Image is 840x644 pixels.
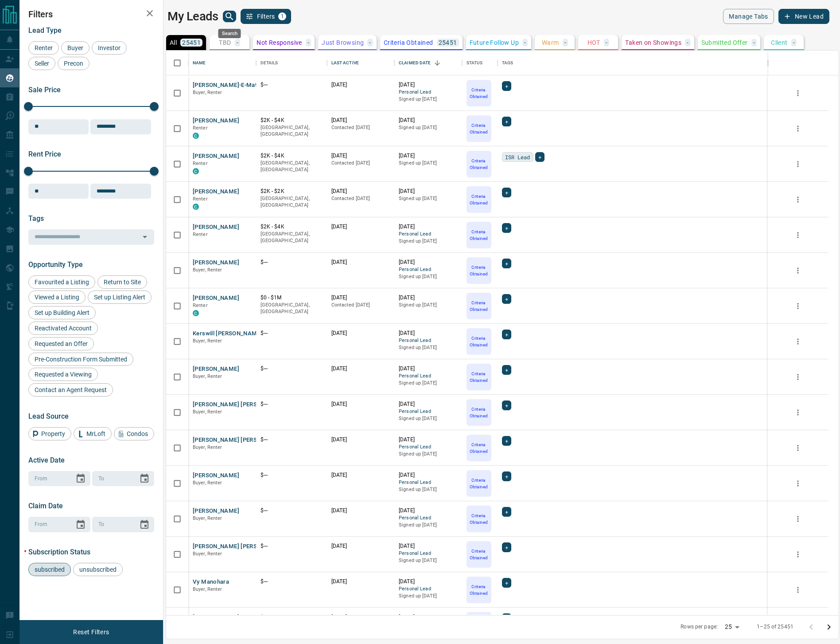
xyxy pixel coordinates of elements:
[261,613,323,621] p: $---
[331,188,390,195] p: [DATE]
[136,516,153,534] button: Choose date
[193,373,222,379] span: Buyer, Renter
[261,81,323,89] p: $---
[261,507,323,514] p: $---
[28,291,86,304] div: Viewed a Listing
[687,39,688,46] p: -
[28,456,65,464] span: Active Date
[502,507,511,517] div: +
[505,153,530,161] span: ISR Lead
[399,51,431,75] div: Claimed Date
[261,330,323,337] p: $---
[331,471,390,479] p: [DATE]
[114,427,154,440] div: Condos
[467,299,490,313] p: Criteria Obtained
[502,223,511,233] div: +
[261,152,323,160] p: $2K - $4K
[399,337,458,345] span: Personal Lead
[322,39,364,46] p: Just Browsing
[28,57,55,70] div: Seller
[61,41,89,55] div: Buyer
[538,153,541,161] span: +
[193,542,287,551] button: [PERSON_NAME] [PERSON_NAME]
[193,507,239,515] button: [PERSON_NAME]
[505,543,508,552] span: +
[399,542,458,550] p: [DATE]
[505,472,508,481] span: +
[61,60,86,67] span: Precon
[502,51,513,75] div: Tags
[791,512,805,526] button: more
[331,507,390,514] p: [DATE]
[399,401,458,408] p: [DATE]
[505,82,508,90] span: +
[625,39,681,46] p: Taken on Showings
[31,309,93,316] span: Set up Building Alert
[791,299,805,313] button: more
[261,223,323,231] p: $2K - $4K
[64,44,86,51] span: Buyer
[28,86,61,94] span: Sale Price
[723,9,774,24] button: Manage Tabs
[502,542,511,552] div: +
[73,563,123,576] div: unsubscribed
[58,57,89,70] div: Precon
[193,436,287,444] button: [PERSON_NAME] [PERSON_NAME]
[261,578,323,585] p: $---
[467,264,490,277] p: Criteria Obtained
[399,507,458,514] p: [DATE]
[505,188,508,197] span: +
[431,57,443,69] button: Sort
[327,51,395,75] div: Last Active
[97,275,147,289] div: Return to Site
[279,13,285,20] span: 1
[399,444,458,451] span: Personal Lead
[72,516,89,534] button: Choose date
[399,380,458,387] p: Signed up [DATE]
[331,365,390,373] p: [DATE]
[399,223,458,231] p: [DATE]
[467,193,490,206] p: Criteria Obtained
[701,39,748,46] p: Submitted Offer
[188,51,256,75] div: Name
[502,259,511,268] div: +
[524,39,526,46] p: -
[28,26,62,35] span: Lead Type
[193,51,206,75] div: Name
[502,578,511,588] div: +
[502,613,511,623] div: +
[399,273,458,280] p: Signed up [DATE]
[399,479,458,487] span: Personal Lead
[193,401,287,409] button: [PERSON_NAME] [PERSON_NAME]
[261,160,323,173] p: [GEOGRAPHIC_DATA], [GEOGRAPHIC_DATA]
[72,470,89,487] button: Choose date
[241,9,292,24] button: Filters1
[219,39,231,46] p: TBD
[193,471,239,480] button: [PERSON_NAME]
[399,195,458,202] p: Signed up [DATE]
[535,152,544,162] div: +
[542,39,559,46] p: Warm
[399,578,458,585] p: [DATE]
[28,427,71,440] div: Property
[31,325,95,332] span: Reactivated Account
[193,117,239,125] button: [PERSON_NAME]
[31,371,95,378] span: Requested a Viewing
[399,415,458,422] p: Signed up [DATE]
[791,86,805,100] button: more
[399,344,458,351] p: Signed up [DATE]
[28,383,113,397] div: Contact an Agent Request
[193,551,222,557] span: Buyer, Renter
[331,401,390,408] p: [DATE]
[467,548,490,561] p: Criteria Obtained
[193,586,222,592] span: Buyer, Renter
[193,444,222,450] span: Buyer, Renter
[261,542,323,550] p: $---
[136,470,153,487] button: Choose date
[88,291,152,304] div: Set up Listing Alert
[193,188,239,196] button: [PERSON_NAME]
[193,613,239,622] button: [PERSON_NAME]
[502,117,511,126] div: +
[193,480,222,486] span: Buyer, Renter
[28,563,71,576] div: subscribed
